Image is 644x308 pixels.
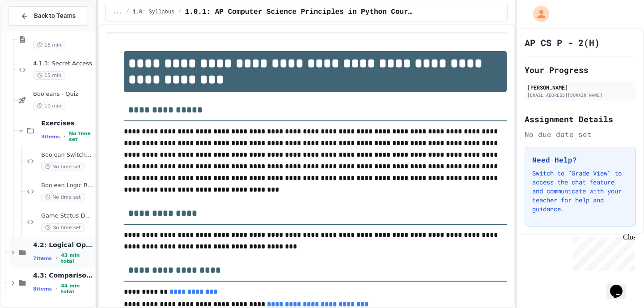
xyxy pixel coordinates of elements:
span: / [126,9,129,16]
iframe: chat widget [570,233,635,271]
span: • [64,133,65,140]
span: 43 min total [61,252,93,264]
h2: Assignment Details [525,113,636,125]
span: 15 min [33,71,65,80]
span: 10 min [33,102,65,110]
p: Switch to "Grade View" to access the chat feature and communicate with your teacher for help and ... [532,169,628,214]
span: No time set [41,223,85,232]
span: 4.3: Comparison Operators [33,271,93,279]
span: Exercises [41,119,93,127]
h3: Need Help? [532,154,628,165]
span: No time set [41,193,85,201]
span: 1.0: Syllabus [133,9,175,16]
span: 44 min total [61,283,93,295]
span: / [178,9,181,16]
span: No time set [69,131,93,142]
span: 3 items [41,134,60,140]
span: Game Status Dashboard [41,212,93,220]
span: 4.1.3: Secret Access [33,60,93,68]
h1: AP CS P - 2(H) [525,36,600,49]
div: [PERSON_NAME] [527,83,633,91]
span: ... [113,9,123,16]
span: Booleans - Quiz [33,90,93,98]
iframe: chat widget [606,272,635,299]
div: My Account [524,4,551,24]
span: 4.2: Logical Operators [33,241,93,249]
span: • [55,285,57,292]
span: 8 items [33,286,52,292]
div: Chat with us now!Close [4,4,62,57]
span: Boolean Switch Fix [41,151,93,159]
span: • [55,255,57,262]
span: 1.0.1: AP Computer Science Principles in Python Course Syllabus [185,7,414,17]
div: [EMAIL_ADDRESS][DOMAIN_NAME] [527,92,633,98]
h2: Your Progress [525,64,636,76]
span: No time set [41,163,85,171]
span: Back to Teams [34,11,76,21]
div: No due date set [525,129,636,140]
span: 15 min [33,41,65,49]
button: Back to Teams [8,6,88,26]
span: Boolean Logic Repair [41,182,93,189]
span: 7 items [33,256,52,261]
